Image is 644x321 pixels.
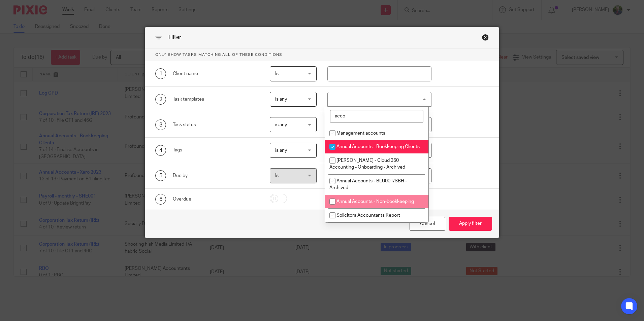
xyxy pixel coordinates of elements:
[410,217,445,231] div: Close this dialog window
[155,68,166,79] div: 1
[275,173,279,178] span: Is
[336,199,414,204] span: Annual Accounts - Non-bookkeeping
[145,48,499,61] p: Only show tasks matching all of these conditions
[449,217,492,231] button: Apply filter
[155,170,166,181] div: 5
[329,158,405,170] span: [PERSON_NAME] - Cloud 360 Accounting - Onboarding - Archived
[173,172,259,179] div: Due by
[330,110,423,123] input: Search options...
[482,34,489,41] div: Close this dialog window
[173,147,259,153] div: Tags
[155,194,166,205] div: 6
[329,179,407,190] span: Annual Accounts - BLU001/SBH - Archived
[173,96,259,103] div: Task templates
[173,121,259,128] div: Task status
[336,213,400,218] span: Solicitors Accountants Report
[275,71,279,76] span: Is
[155,94,166,105] div: 2
[155,119,166,130] div: 3
[155,145,166,156] div: 4
[275,122,287,127] span: is any
[275,148,287,153] span: is any
[173,70,259,77] div: Client name
[173,196,259,203] div: Overdue
[168,35,181,40] span: Filter
[275,97,287,102] span: is any
[336,144,420,149] span: Annual Accounts - Bookkeeping Clients
[336,131,385,136] span: Management accounts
